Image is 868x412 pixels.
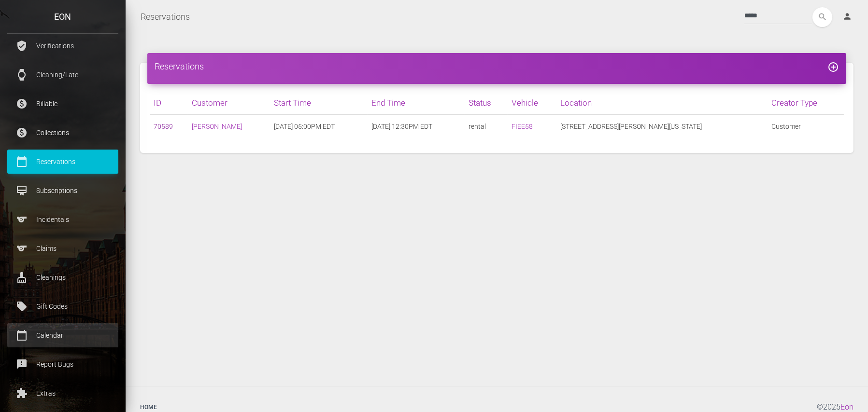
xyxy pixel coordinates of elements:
[14,328,111,343] p: Calendar
[141,5,190,29] a: Reservations
[192,123,242,130] a: [PERSON_NAME]
[150,91,188,115] th: ID
[14,357,111,371] p: Report Bugs
[155,60,839,72] h4: Reservations
[270,91,367,115] th: Start Time
[14,299,111,314] p: Gift Codes
[368,91,465,115] th: End Time
[465,115,508,138] td: rental
[7,265,118,289] a: cleaning_services Cleanings
[465,91,508,115] th: Status
[842,12,852,21] i: person
[14,183,111,198] p: Subscriptions
[7,323,118,347] a: calendar_today Calendar
[556,115,768,138] td: [STREET_ADDRESS][PERSON_NAME][US_STATE]
[188,91,270,115] th: Customer
[7,179,118,203] a: card_membership Subscriptions
[7,352,118,376] a: feedback Report Bugs
[508,91,556,115] th: Vehicle
[14,386,111,400] p: Extras
[7,63,118,87] a: watch Cleaning/Late
[14,212,111,227] p: Incidentals
[7,236,118,261] a: sports Claims
[14,96,111,111] p: Billable
[14,68,111,82] p: Cleaning/Late
[827,61,839,71] a: add_circle_outline
[840,402,854,412] a: Eon
[768,115,844,138] td: Customer
[270,115,367,138] td: [DATE] 05:00PM EDT
[14,125,111,140] p: Collections
[154,123,173,130] a: 70589
[7,294,118,318] a: local_offer Gift Codes
[812,7,832,27] button: search
[14,270,111,285] p: Cleanings
[512,123,533,130] a: FIEE58
[827,61,839,73] i: add_circle_outline
[768,91,844,115] th: Creator Type
[14,154,111,169] p: Reservations
[7,150,118,174] a: calendar_today Reservations
[556,91,768,115] th: Location
[7,121,118,145] a: paid Collections
[7,92,118,116] a: paid Billable
[7,207,118,232] a: sports Incidentals
[7,34,118,58] a: verified_user Verifications
[14,39,111,53] p: Verifications
[368,115,465,138] td: [DATE] 12:30PM EDT
[7,381,118,405] a: extension Extras
[14,241,111,256] p: Claims
[835,7,861,27] a: person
